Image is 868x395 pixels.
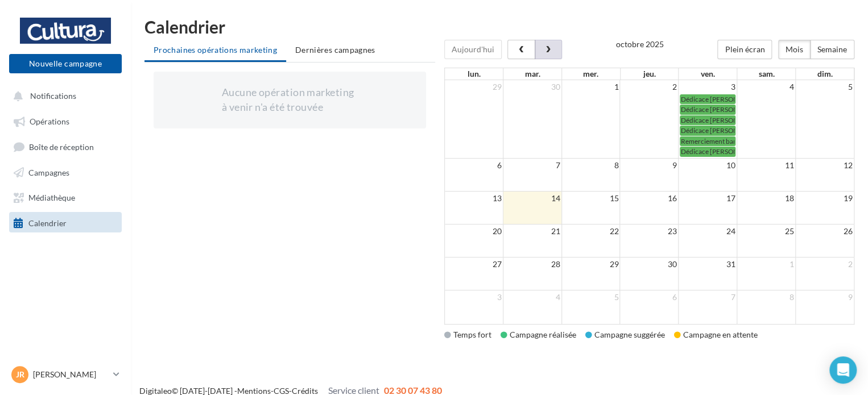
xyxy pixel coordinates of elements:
[561,191,620,205] td: 15
[561,80,620,94] td: 1
[28,193,75,202] span: Médiathèque
[501,329,576,340] div: Campagne réalisée
[674,329,758,340] div: Campagne en attente
[680,136,735,146] a: Remerciement banque scolaire
[679,257,737,271] td: 31
[737,290,795,304] td: 8
[737,68,796,80] th: sam.
[30,117,69,126] span: Opérations
[680,126,735,135] a: Dédicace [PERSON_NAME] 2
[445,224,503,238] td: 20
[795,224,854,238] td: 26
[222,85,358,114] div: Aucune opération marketing à venir n'a été trouvée
[737,224,795,238] td: 25
[620,80,679,94] td: 2
[144,18,854,35] h1: Calendrier
[679,80,737,94] td: 3
[737,80,795,94] td: 4
[503,224,561,238] td: 21
[829,356,857,384] div: Open Intercom Messenger
[561,68,620,80] th: mer.
[444,329,491,340] div: Temps fort
[679,290,737,304] td: 7
[33,369,109,380] p: [PERSON_NAME]
[561,257,620,271] td: 29
[561,224,620,238] td: 22
[29,142,94,151] span: Boîte de réception
[9,364,122,385] a: JR [PERSON_NAME]
[795,158,854,172] td: 12
[680,94,735,104] a: Dédicace [PERSON_NAME]
[503,80,561,94] td: 30
[445,290,503,304] td: 3
[445,158,503,172] td: 6
[16,369,24,380] span: JR
[795,257,854,271] td: 2
[7,110,124,131] a: Opérations
[295,45,375,55] span: Dernières campagnes
[503,191,561,205] td: 14
[620,257,679,271] td: 30
[679,191,737,205] td: 17
[561,158,620,172] td: 8
[7,186,124,207] a: Médiathèque
[30,91,76,101] span: Notifications
[503,290,561,304] td: 4
[503,68,561,80] th: mar.
[585,329,665,340] div: Campagne suggérée
[737,191,795,205] td: 18
[737,257,795,271] td: 1
[7,85,119,106] button: Notifications
[795,290,854,304] td: 9
[503,158,561,172] td: 7
[680,105,735,114] a: Dédicace [PERSON_NAME] 2
[679,158,737,172] td: 10
[681,147,763,156] span: Dédicace [PERSON_NAME]
[681,105,768,114] span: Dédicace [PERSON_NAME] 2
[717,40,772,59] button: Plein écran
[810,40,854,59] button: Semaine
[7,161,124,182] a: Campagnes
[503,257,561,271] td: 28
[445,257,503,271] td: 27
[28,167,69,177] span: Campagnes
[681,137,773,145] span: Remerciement banque scolaire
[681,95,763,103] span: Dédicace [PERSON_NAME]
[616,40,664,48] h2: octobre 2025
[620,224,679,238] td: 23
[620,290,679,304] td: 6
[679,224,737,238] td: 24
[679,68,737,80] th: ven.
[680,147,735,156] a: Dédicace [PERSON_NAME]
[681,126,768,135] span: Dédicace [PERSON_NAME] 2
[620,68,679,80] th: jeu.
[445,68,503,80] th: lun.
[795,80,854,94] td: 5
[620,158,679,172] td: 9
[444,40,502,59] button: Aujourd'hui
[7,212,124,232] a: Calendrier
[445,191,503,205] td: 13
[28,218,67,227] span: Calendrier
[680,115,735,125] a: Dédicace [PERSON_NAME]
[9,54,122,73] button: Nouvelle campagne
[778,40,811,59] button: Mois
[620,191,679,205] td: 16
[795,191,854,205] td: 19
[681,116,763,124] span: Dédicace [PERSON_NAME]
[445,80,503,94] td: 29
[737,158,795,172] td: 11
[154,45,277,55] span: Prochaines opérations marketing
[561,290,620,304] td: 5
[7,136,124,157] a: Boîte de réception
[796,68,854,80] th: dim.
